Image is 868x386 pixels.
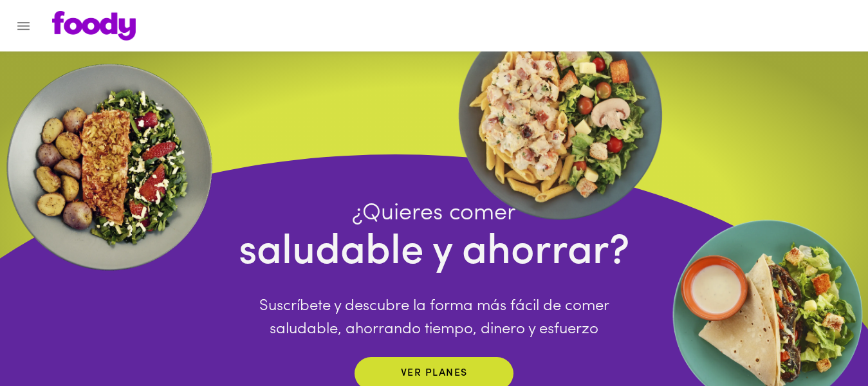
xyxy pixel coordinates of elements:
[239,228,630,279] h4: saludable y ahorrar?
[239,295,630,341] p: Suscríbete y descubre la forma más fácil de comer saludable, ahorrando tiempo, dinero y esfuerzo
[401,366,468,381] p: Ver planes
[451,6,670,225] img: ellipse.webp
[239,199,630,228] h4: ¿Quieres comer
[793,311,855,373] iframe: Messagebird Livechat Widget
[8,10,39,42] button: Menu
[52,11,136,41] img: logo.png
